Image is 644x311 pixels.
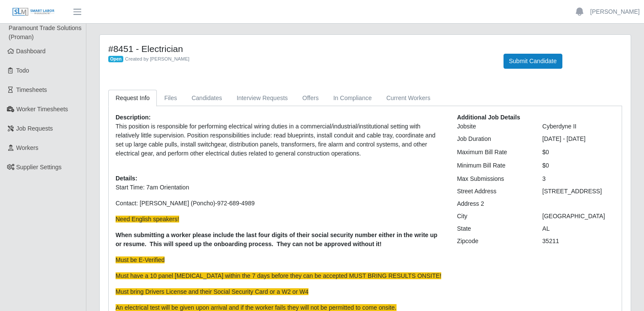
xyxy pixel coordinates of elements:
[536,212,621,221] div: [GEOGRAPHIC_DATA]
[116,183,444,192] p: Start Time: 7am Orientation
[116,232,437,247] strong: When submitting a worker please include the last four digits of their social security number eith...
[108,43,491,54] h4: #8451 - Electrician
[12,7,55,17] img: SLM Logo
[116,288,308,295] span: Must bring Drivers License and their Social Security Card or a W2 or W4
[16,106,68,113] span: Worker Timesheets
[116,114,151,121] b: Description:
[457,114,520,121] b: Additional Job Details
[16,164,62,171] span: Supplier Settings
[451,237,536,246] div: Zipcode
[116,175,137,182] b: Details:
[9,24,82,40] span: Paramount Trade Solutions (Proman)
[451,199,536,208] div: Address 2
[536,187,621,196] div: [STREET_ADDRESS]
[451,148,536,157] div: Maximum Bill Rate
[536,122,621,131] div: Cyberdyne II
[229,90,295,107] a: Interview Requests
[451,134,536,143] div: Job Duration
[116,216,179,223] span: Need English speakers!
[451,187,536,196] div: Street Address
[157,90,184,107] a: Files
[16,125,53,132] span: Job Requests
[504,54,562,69] button: Submit Candidate
[16,48,46,55] span: Dashboard
[451,174,536,183] div: Max Submissions
[116,256,165,263] span: Must be E-Verified
[16,144,39,151] span: Workers
[536,161,621,170] div: $0
[116,272,441,279] span: Must have a 10 panel [MEDICAL_DATA] within the 7 days before they can be accepted MUST BRING RESU...
[326,90,379,107] a: In Compliance
[536,237,621,246] div: 35211
[451,224,536,233] div: State
[108,90,157,107] a: Request Info
[451,161,536,170] div: Minimum Bill Rate
[16,67,29,74] span: Todo
[116,304,397,311] span: An electrical test will be given upon arrival and if the worker fails they will not be permitted ...
[108,56,123,63] span: Open
[451,122,536,131] div: Jobsite
[536,134,621,143] div: [DATE] - [DATE]
[379,90,437,107] a: Current Workers
[536,224,621,233] div: AL
[116,199,444,208] p: Contact: [PERSON_NAME] (Poncho)-972-689-4989
[451,212,536,221] div: City
[536,148,621,157] div: $0
[184,90,229,107] a: Candidates
[116,122,444,158] p: This position is responsible for performing electrical wiring duties in a commercial/industrial/i...
[16,86,47,93] span: Timesheets
[125,56,189,61] span: Created by [PERSON_NAME]
[590,7,640,16] a: [PERSON_NAME]
[295,90,326,107] a: Offers
[536,174,621,183] div: 3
